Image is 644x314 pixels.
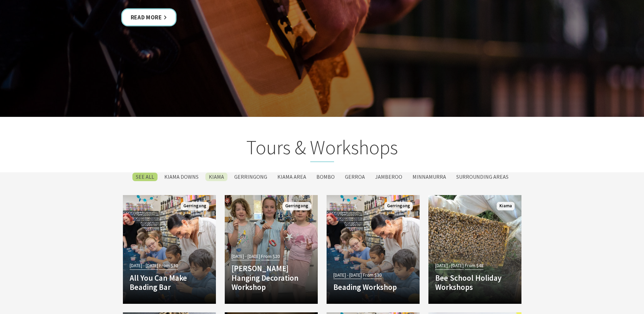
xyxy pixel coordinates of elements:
[225,195,318,304] a: [DATE] - [DATE] From $20 [PERSON_NAME] Hanging Decoration Workshop Gerringong
[181,202,209,210] span: Gerringong
[261,252,280,260] span: From $20
[497,202,515,210] span: Kiama
[409,173,449,181] label: Minnamurra
[313,173,338,181] label: Bombo
[159,262,178,269] span: From $30
[130,262,158,269] span: [DATE] - [DATE]
[205,173,227,181] label: Kiama
[333,282,413,292] h4: Beading Workshop
[333,271,362,279] span: [DATE] - [DATE]
[342,173,368,181] label: Gerroa
[435,262,464,269] span: [DATE] - [DATE]
[282,202,311,210] span: Gerringong
[327,195,420,304] a: [DATE] - [DATE] From $30 Beading Workshop Gerringong
[231,173,271,181] label: Gerringong
[465,262,483,269] span: From $48
[372,173,406,181] label: Jamberoo
[161,173,202,181] label: Kiama Downs
[453,173,512,181] label: Surrounding Areas
[121,136,523,162] h2: Tours & Workshops
[232,264,311,292] h4: [PERSON_NAME] Hanging Decoration Workshop
[363,271,382,279] span: From $30
[428,195,521,304] a: [DATE] - [DATE] From $48 Bee School Holiday Workshops Kiama
[123,195,216,304] a: [DATE] - [DATE] From $30 All You Can Make Beading Bar Gerringong
[232,252,260,260] span: [DATE] - [DATE]
[130,273,209,292] h4: All You Can Make Beading Bar
[435,273,515,292] h4: Bee School Holiday Workshops
[274,173,310,181] label: Kiama Area
[132,173,158,181] label: SEE All
[384,202,413,210] span: Gerringong
[121,8,177,27] a: Read More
